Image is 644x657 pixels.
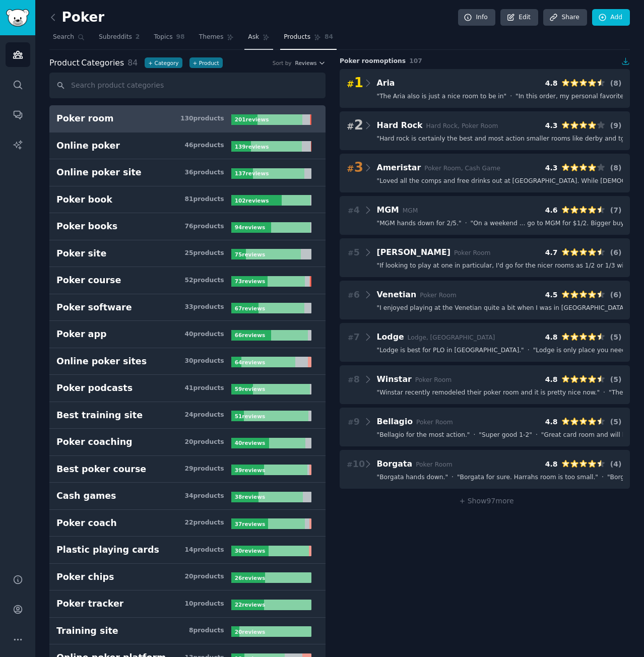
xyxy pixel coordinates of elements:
span: · [536,431,538,440]
span: # [348,418,354,426]
span: · [452,473,454,482]
div: Poker tracker [56,598,123,610]
div: 81 product s [184,195,224,204]
div: 33 product s [184,303,224,312]
button: Reviews [295,59,326,67]
a: Poker books76products94reviews [49,213,326,240]
span: Ameristar [377,163,421,172]
b: 201 review s [235,116,269,122]
img: GummySearch logo [6,9,29,27]
span: Search [53,33,74,42]
b: 102 review s [235,198,269,204]
span: Hard Rock, Poker Room [426,122,498,129]
b: 67 review s [235,305,265,311]
a: Poker podcasts41products59reviews [49,375,326,402]
div: 34 product s [184,492,224,501]
span: Poker Room [454,249,490,256]
div: 4.5 [545,290,558,300]
span: 1 [347,75,363,91]
div: 4.8 [545,332,558,343]
span: " I enjoyed playing at the Venetian quite a bit when I was in [GEOGRAPHIC_DATA]. " [377,304,631,313]
div: ( 6 ) [609,247,623,258]
span: Poker Room [415,376,452,383]
span: 10 [347,458,365,471]
a: Poker coach22products37reviews [49,510,326,537]
div: Poker room [56,112,114,125]
span: " Borgata hands down. " [377,473,448,482]
div: Poker podcasts [56,382,133,395]
span: 3 [347,160,363,176]
span: Venetian [377,290,417,299]
div: Best poker course [56,463,146,476]
a: Themes [196,29,238,50]
a: Poker course52products73reviews [49,267,326,294]
span: 9 [348,416,360,428]
div: 22 product s [184,518,224,528]
a: Info [458,9,495,26]
a: Poker book81products102reviews [49,186,326,214]
b: 66 review s [235,332,265,338]
span: Poker Room, Cash Game [424,165,500,172]
span: 7 [348,331,360,344]
div: Poker book [56,193,112,206]
div: Best training site [56,409,143,422]
span: Hard Rock [377,120,423,130]
b: 39 review s [235,467,265,473]
a: Poker chips20products26reviews [49,564,326,591]
span: · [473,431,475,440]
a: Poker room130products201reviews [49,105,326,133]
b: 59 review s [235,386,265,392]
b: 75 review s [235,251,265,257]
div: 29 product s [184,465,224,474]
span: · [602,473,604,482]
div: Plastic playing cards [56,544,159,556]
span: # [347,164,354,174]
div: 4.8 [545,459,558,470]
span: · [603,388,605,398]
a: Products84 [280,29,337,50]
span: # [347,79,354,89]
input: Search product categories [49,73,326,98]
div: 20 product s [184,438,224,447]
b: 30 review s [235,548,265,554]
span: 107 [409,57,422,64]
div: 30 product s [184,357,224,366]
span: 84 [127,58,138,68]
span: MGM [377,205,399,215]
div: 4.3 [545,163,558,173]
div: 76 product s [184,222,224,231]
span: Categories [49,57,124,70]
div: 4.3 [545,120,558,131]
b: 37 review s [235,521,265,527]
a: Cash games34products38reviews [49,483,326,510]
a: Edit [500,9,538,26]
div: Poker room options [340,57,630,66]
div: Online poker [56,140,120,152]
span: Aria [377,78,395,88]
b: 139 review s [235,144,269,150]
div: 4.8 [545,417,558,427]
button: +Category [145,57,182,68]
div: Poker app [56,328,106,341]
div: 130 product s [180,114,224,123]
a: Subreddits2 [95,29,143,50]
div: 52 product s [184,276,224,285]
span: 2 [347,117,363,134]
div: Sort by [273,59,292,67]
span: # [348,291,354,299]
span: Lodge, [GEOGRAPHIC_DATA] [408,334,495,341]
span: Lodge [377,332,404,342]
div: Poker chips [56,571,114,583]
button: +Product [189,57,223,68]
span: + [148,59,153,67]
span: Poker Room [420,292,456,299]
b: 137 review s [235,170,269,176]
div: ( 7 ) [609,205,623,216]
div: Poker coaching [56,436,133,448]
span: " Bellagio for the most action. " [377,431,470,440]
a: Poker app40products66reviews [49,321,326,348]
a: Plastic playing cards14products30reviews [49,537,326,564]
b: 38 review s [235,494,265,500]
a: Add [592,9,630,26]
a: Poker software33products67reviews [49,294,326,321]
